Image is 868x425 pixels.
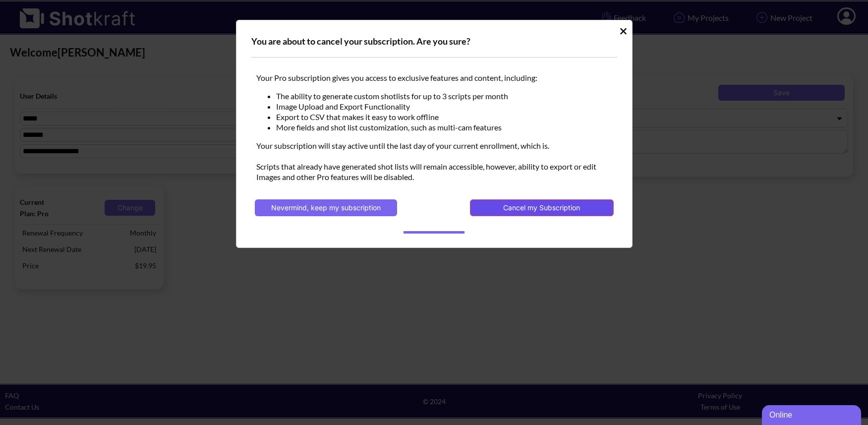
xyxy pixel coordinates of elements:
div: Idle Modal [236,20,633,248]
iframe: chat widget [762,403,863,425]
button: Nevermind, keep my subscription [255,199,397,216]
li: More fields and shot list customization, such as multi-cam features [276,122,612,132]
div: You are about to cancel your subscription. Are you sure? [251,35,617,58]
li: Export to CSV that makes it easy to work offline [276,112,612,122]
li: The ability to generate custom shotlists for up to 3 scripts per month [276,91,612,101]
span: Your Pro subscription gives you access to exclusive features and content, including: Your subscri... [254,70,615,184]
button: Cancel my Subscription [470,199,613,216]
li: Image Upload and Export Functionality [276,101,612,112]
